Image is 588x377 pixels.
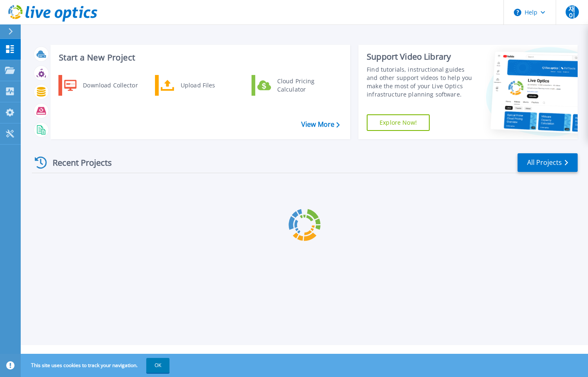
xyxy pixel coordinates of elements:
[32,152,123,173] div: Recent Projects
[273,77,334,94] div: Cloud Pricing Calculator
[301,121,340,128] a: View More
[155,75,240,96] a: Upload Files
[177,77,238,94] div: Upload Files
[59,53,339,62] h3: Start a New Project
[566,5,579,19] span: 재이
[367,114,430,131] a: Explore Now!
[367,51,476,62] div: Support Video Library
[23,358,169,373] span: This site uses cookies to track your navigation.
[79,77,141,94] div: Download Collector
[146,358,169,373] button: OK
[518,153,578,172] a: All Projects
[367,65,476,99] div: Find tutorials, instructional guides and other support videos to help you make the most of your L...
[58,75,143,96] a: Download Collector
[252,75,336,96] a: Cloud Pricing Calculator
